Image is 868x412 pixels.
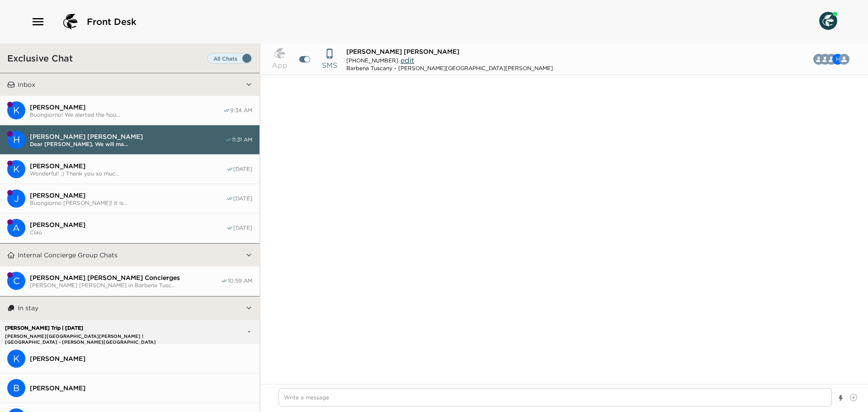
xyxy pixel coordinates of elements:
span: [PERSON_NAME] [30,191,226,199]
div: Kevin Schmeits [7,350,25,368]
button: Inbox [15,73,245,96]
label: Set all destinations [207,53,252,64]
span: [DATE] [233,224,252,232]
span: [PERSON_NAME] [PERSON_NAME] in Barbena Tusc... [30,282,221,289]
textarea: Write a message [278,388,832,407]
span: [PERSON_NAME] [PERSON_NAME] [30,133,225,141]
span: Buongiorno! We alerted the hou... [30,111,223,118]
span: [PERSON_NAME] [30,355,252,363]
h3: Exclusive Chat [7,52,73,64]
div: Andrew Bosomworth [7,219,25,237]
img: logo [60,11,81,33]
span: [DATE] [233,195,252,202]
span: [PERSON_NAME] [30,221,226,229]
p: [PERSON_NAME] Trip | [DATE] [3,325,198,331]
button: Internal Concierge Group Chats [15,244,245,266]
div: Kip Wadsworth [7,101,25,119]
span: [PERSON_NAME] [30,162,226,170]
p: [PERSON_NAME][GEOGRAPHIC_DATA][PERSON_NAME] | [GEOGRAPHIC_DATA] - [PERSON_NAME][GEOGRAPHIC_DATA][... [3,333,198,339]
div: K [7,160,25,178]
img: User [819,12,837,30]
span: Dear [PERSON_NAME], We will ma... [30,141,225,147]
span: 10:59 AM [228,277,252,284]
div: Becky Schmeits [7,379,25,397]
span: [PERSON_NAME] [30,384,252,392]
span: [DATE] [233,166,252,173]
div: C [7,272,25,290]
div: Barbena Tuscany - [PERSON_NAME][GEOGRAPHIC_DATA][PERSON_NAME] [346,65,553,71]
div: A [7,219,25,237]
p: Inbox [18,81,35,89]
span: Ciao [30,229,226,236]
span: [PHONE_NUMBER] [346,57,398,64]
span: 9:34 AM [230,107,252,114]
span: edit [401,56,414,65]
span: [PERSON_NAME] [PERSON_NAME] Concierges [30,274,221,282]
img: C [839,54,849,65]
button: Show templates [838,390,844,406]
button: CHBDA [814,50,857,68]
div: J [7,189,25,208]
div: K [7,101,25,119]
p: In stay [18,304,38,312]
div: K [7,350,25,368]
span: [PERSON_NAME] [PERSON_NAME] [346,47,459,56]
p: Internal Concierge Group Chats [18,251,118,259]
span: Buongiorno [PERSON_NAME]! It is... [30,199,226,206]
span: [PERSON_NAME] [30,103,223,111]
div: Casali di Casole [7,272,25,290]
span: Front Desk [87,15,137,28]
p: SMS [322,60,337,71]
div: B [7,379,25,397]
span: Wonderful! :) Thank you so muc... [30,170,226,177]
div: Kelley Anderson [7,160,25,178]
div: Joshua Weingast [7,189,25,208]
button: In stay [15,297,245,319]
div: H [7,131,25,149]
div: Casali di Casole Concierge Team [839,54,849,65]
p: App [272,60,288,71]
span: 11:31 AM [232,136,252,143]
div: Hays Holladay [7,131,25,149]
